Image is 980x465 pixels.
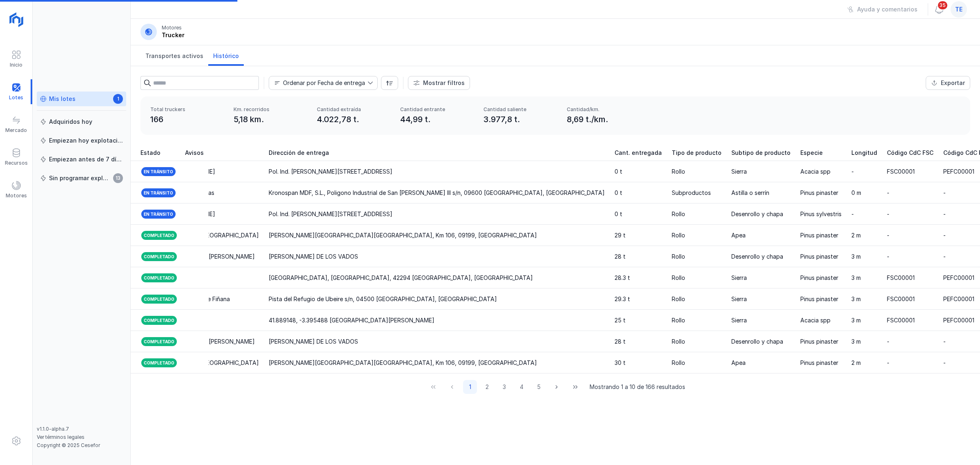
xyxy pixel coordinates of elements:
[5,160,28,166] div: Recursos
[140,166,176,177] div: En tránsito
[800,210,842,218] div: Pinus sylvestris
[37,92,126,106] a: Mis lotes1
[672,231,685,239] div: Rollo
[943,274,974,282] div: PEFC00001
[169,359,259,367] div: Kronospan [GEOGRAPHIC_DATA]
[615,316,626,324] div: 25 t
[851,231,861,239] div: 2 m
[800,338,838,346] div: Pinus pinaster
[480,380,494,394] button: Page 2
[567,106,640,113] div: Cantidad/km.
[317,114,390,125] div: 4.022,78 t.
[800,295,838,303] div: Pinus pinaster
[549,380,564,394] button: Next Page
[955,5,962,13] span: te
[615,338,626,346] div: 28 t
[943,316,974,324] div: PEFC00001
[140,45,208,66] a: Transportes activos
[851,253,861,261] div: 3 m
[615,274,630,282] div: 28.3 t
[269,76,367,89] span: Fecha de entrega
[269,168,392,176] div: Pol. Ind. [PERSON_NAME][STREET_ADDRESS]
[731,168,747,176] div: Sierra
[6,9,27,30] img: logoRight.svg
[400,114,474,125] div: 44,99 t.
[140,251,178,262] div: Completado
[37,171,126,186] a: Sin programar explotación13
[943,359,946,367] div: -
[140,315,178,326] div: Completado
[672,338,685,346] div: Rollo
[140,358,178,368] div: Completado
[857,5,918,13] div: Ayuda y comentarios
[615,149,662,157] span: Cant. entregada
[731,231,746,239] div: Apea
[887,149,933,157] span: Código CdC FSC
[568,380,583,394] button: Last Page
[851,189,861,197] div: 0 m
[800,253,838,261] div: Pinus pinaster
[800,316,831,324] div: Acacia spp
[6,192,27,199] div: Motores
[49,174,111,182] div: Sin programar explotación
[37,152,126,167] a: Empiezan antes de 7 días
[887,274,915,282] div: FSC00001
[269,210,392,218] div: Pol. Ind. [PERSON_NAME][STREET_ADDRESS]
[943,189,946,197] div: -
[672,295,685,303] div: Rollo
[463,380,477,394] button: Page 1
[567,114,640,125] div: 8,69 t./km.
[615,189,622,197] div: 0 t
[887,253,889,261] div: -
[140,209,176,219] div: En tránsito
[113,94,123,104] span: 1
[672,210,685,218] div: Rollo
[37,114,126,129] a: Adquiridos hoy
[615,231,626,239] div: 29 t
[731,316,747,324] div: Sierra
[169,253,255,261] div: ASERRADERO [PERSON_NAME]
[140,294,178,304] div: Completado
[851,359,861,367] div: 2 m
[943,231,946,239] div: -
[731,338,783,346] div: Desenrollo y chapa
[49,155,123,163] div: Empiezan antes de 7 días
[37,434,85,440] a: Ver términos legales
[113,173,123,183] span: 13
[532,380,546,394] button: Page 5
[145,52,203,60] span: Transportes activos
[140,149,160,157] span: Estado
[615,210,622,218] div: 0 t
[49,118,92,126] div: Adquiridos hoy
[269,295,497,303] div: Pista del Refugio de Ubeire s/n, 04500 [GEOGRAPHIC_DATA], [GEOGRAPHIC_DATA]
[590,383,685,391] span: Mostrando 1 a 10 de 166 resultados
[887,231,889,239] div: -
[672,189,711,197] div: Subproductos
[943,168,974,176] div: PEFC00001
[140,336,178,347] div: Completado
[615,359,626,367] div: 30 t
[483,106,557,113] div: Cantidad saliente
[49,95,76,103] div: Mis lotes
[731,359,746,367] div: Apea
[672,359,685,367] div: Rollo
[941,79,965,87] div: Exportar
[208,45,244,66] a: Histórico
[423,79,465,87] div: Mostrar filtros
[851,295,861,303] div: 3 m
[269,231,537,239] div: [PERSON_NAME][GEOGRAPHIC_DATA][GEOGRAPHIC_DATA], Km 106, 09199, [GEOGRAPHIC_DATA]
[269,149,329,157] span: Dirección de entrega
[37,426,126,432] div: v1.1.0-alpha.7
[169,338,255,346] div: ASERRADERO [PERSON_NAME]
[162,31,185,39] div: Trucker
[49,136,123,145] div: Empiezan hoy explotación
[800,359,838,367] div: Pinus pinaster
[37,442,126,449] div: Copyright © 2025 Cesefor
[615,253,626,261] div: 28 t
[10,62,22,68] div: Inicio
[851,168,854,176] div: -
[887,359,889,367] div: -
[269,274,533,282] div: [GEOGRAPHIC_DATA], [GEOGRAPHIC_DATA], 42294 [GEOGRAPHIC_DATA], [GEOGRAPHIC_DATA]
[731,253,783,261] div: Desenrollo y chapa
[731,295,747,303] div: Sierra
